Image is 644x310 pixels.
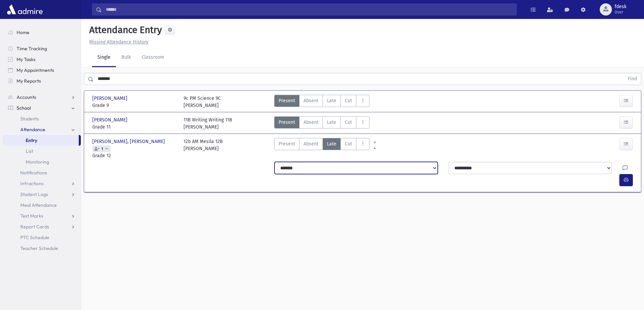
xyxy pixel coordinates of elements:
[3,103,81,113] a: School
[92,152,177,159] span: Grade 12
[184,138,223,159] div: 12b AM Mesila 12B [PERSON_NAME]
[3,76,81,86] a: My Reports
[102,3,517,16] input: Search
[87,39,148,45] a: Missing Attendance History
[20,170,47,176] span: Notifications
[26,148,33,154] span: List
[345,97,352,104] span: Cut
[304,119,318,126] span: Absent
[3,65,81,76] a: My Appointments
[3,210,81,221] a: Test Marks
[279,97,295,104] span: Present
[615,9,626,15] span: User
[20,202,57,208] span: Meal Attendance
[20,234,49,241] span: PTC Schedule
[92,48,116,67] a: Single
[345,119,352,126] span: Cut
[3,232,81,243] a: PTC Schedule
[279,119,295,126] span: Present
[615,4,626,9] span: fdesk
[3,135,79,146] a: Entry
[26,159,49,165] span: Monitoring
[279,140,295,147] span: Present
[20,224,49,230] span: Report Cards
[3,113,81,124] a: Students
[5,3,44,16] img: AdmirePro
[274,116,369,131] div: AttTypes
[3,178,81,189] a: Infractions
[17,56,35,62] span: My Tasks
[3,189,81,200] a: Student Logs
[26,137,37,143] span: Entry
[327,97,336,104] span: Late
[92,95,129,102] span: [PERSON_NAME]
[136,48,170,67] a: Classroom
[3,54,81,65] a: My Tasks
[3,243,81,254] a: Teacher Schedule
[304,140,318,147] span: Absent
[20,180,44,187] span: Infractions
[92,116,129,123] span: [PERSON_NAME]
[184,116,232,131] div: 11B Writing Writing 11B [PERSON_NAME]
[3,27,81,38] a: Home
[3,221,81,232] a: Report Cards
[3,43,81,54] a: Time Tracking
[3,124,81,135] a: Attendance
[274,138,369,159] div: AttTypes
[17,67,54,73] span: My Appointments
[274,95,369,109] div: AttTypes
[3,92,81,103] a: Accounts
[327,119,336,126] span: Late
[3,200,81,210] a: Meal Attendance
[20,245,58,251] span: Teacher Schedule
[327,140,336,147] span: Late
[345,140,352,147] span: Cut
[3,157,81,167] a: Monitoring
[92,102,177,109] span: Grade 9
[20,126,45,133] span: Attendance
[17,46,47,52] span: Time Tracking
[89,39,148,45] u: Missing Attendance History
[184,95,221,109] div: 9c PM Science 9C [PERSON_NAME]
[92,138,166,145] span: [PERSON_NAME], [PERSON_NAME]
[100,147,104,151] span: 1
[17,29,29,35] span: Home
[116,48,136,67] a: Bulk
[87,24,162,36] h5: Attendance Entry
[624,73,641,85] button: Find
[92,123,177,131] span: Grade 11
[3,167,81,178] a: Notifications
[304,97,318,104] span: Absent
[20,116,39,122] span: Students
[17,105,31,111] span: School
[17,94,36,100] span: Accounts
[20,191,48,197] span: Student Logs
[3,146,81,157] a: List
[20,213,43,219] span: Test Marks
[17,78,41,84] span: My Reports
